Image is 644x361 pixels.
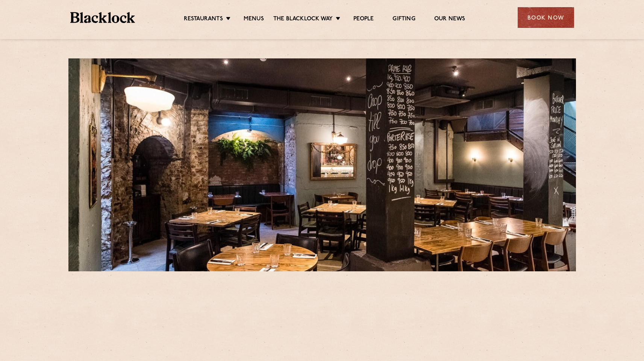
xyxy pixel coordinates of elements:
a: Menus [244,15,264,24]
div: Book Now [518,7,574,28]
a: The Blacklock Way [273,15,333,24]
a: Restaurants [184,15,223,24]
a: Gifting [392,15,415,24]
img: BL_Textured_Logo-footer-cropped.svg [70,12,135,23]
a: People [353,15,374,24]
a: Our News [434,15,465,24]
